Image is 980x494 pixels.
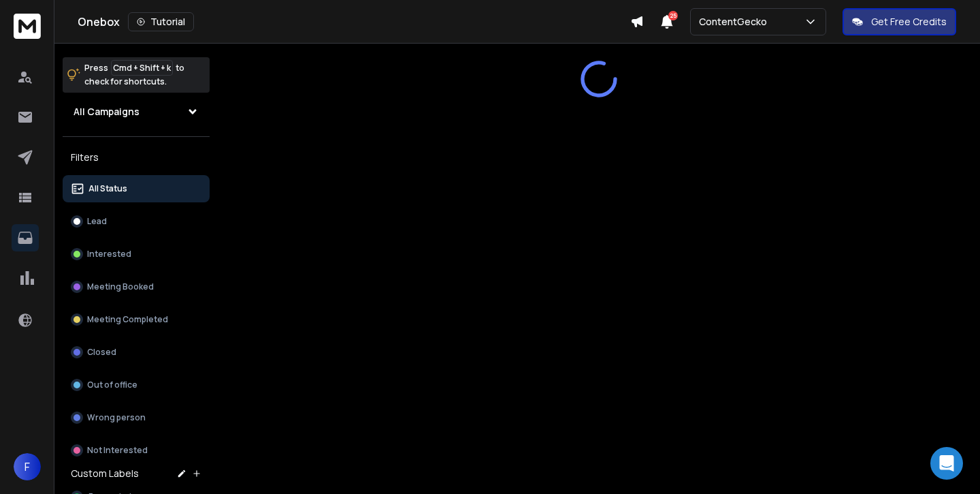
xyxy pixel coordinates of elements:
button: Closed [63,339,210,366]
p: Out of office [87,380,137,390]
button: Meeting Booked [63,273,210,300]
div: Open Intercom Messenger [930,447,963,480]
button: Meeting Completed [63,306,210,333]
button: Wrong person [63,404,210,431]
button: Lead [63,208,210,235]
button: Get Free Credits [843,8,956,35]
p: Not Interested [87,445,148,456]
h3: Filters [63,148,210,167]
button: F [14,453,41,480]
button: Interested [63,241,210,268]
div: Onebox [78,12,630,31]
p: Get Free Credits [871,15,947,29]
h1: All Campaigns [73,105,140,119]
span: Cmd + Shift + k [111,60,173,76]
button: Tutorial [128,12,194,31]
p: Interested [87,249,131,260]
button: Not Interested [63,437,210,464]
p: Press to check for shortcuts. [84,61,184,89]
p: ContentGecko [699,15,772,29]
p: Meeting Booked [87,281,154,292]
button: All Campaigns [63,98,210,125]
p: Meeting Completed [87,314,168,325]
button: Out of office [63,371,210,399]
p: Closed [87,347,116,358]
span: 25 [668,11,678,20]
h3: Custom Labels [71,467,139,480]
p: Wrong person [87,412,146,423]
p: All Status [88,183,127,194]
button: All Status [63,175,210,202]
p: Lead [87,216,107,227]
